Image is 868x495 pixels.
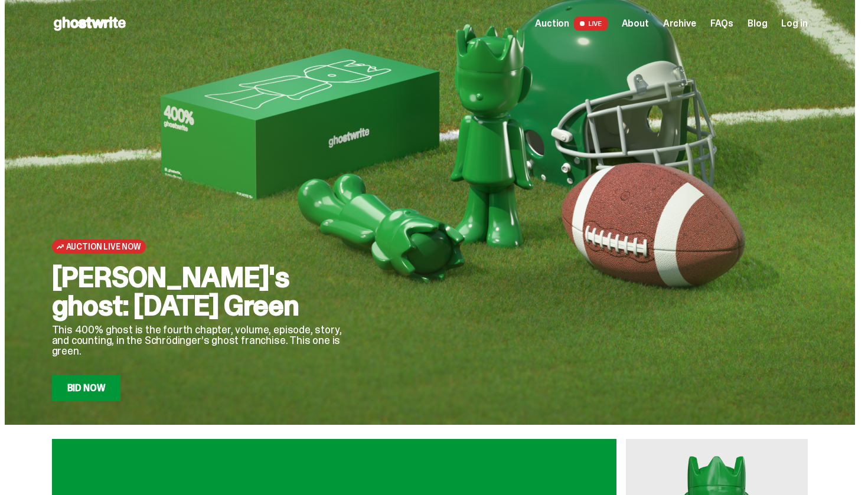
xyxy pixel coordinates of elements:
a: Blog [748,19,767,28]
a: Bid Now [52,375,121,401]
a: FAQs [710,19,733,28]
a: Archive [663,19,696,28]
span: Auction Live Now [66,242,141,251]
h2: [PERSON_NAME]'s ghost: [DATE] Green [52,263,359,320]
a: Log in [781,19,807,28]
span: LIVE [574,17,608,31]
a: About [622,19,649,28]
span: Auction [535,19,569,28]
a: Auction LIVE [535,17,607,31]
p: This 400% ghost is the fourth chapter, volume, episode, story, and counting, in the Schrödinger’s... [52,324,359,356]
